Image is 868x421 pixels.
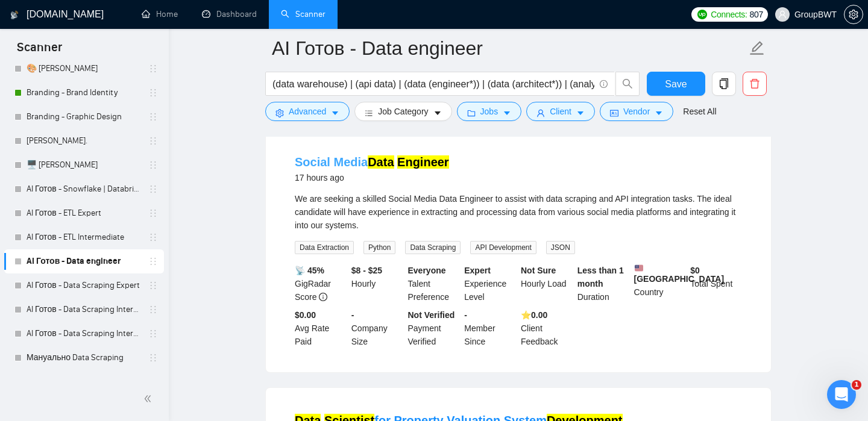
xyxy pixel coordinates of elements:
div: Experience Level [462,264,518,304]
span: Data Extraction [295,241,354,254]
span: caret-down [655,108,663,117]
button: settingAdvancedcaret-down [265,102,350,121]
span: setting [275,108,284,117]
span: Jobs [480,105,498,118]
span: Scanner [7,39,72,64]
span: Job Category [378,105,428,118]
iframe: Intercom live chat [827,380,856,409]
div: Country [632,264,688,304]
a: AI Готов - Data Scraping Intermediate2 [27,298,141,322]
span: caret-down [331,108,339,117]
span: user [778,10,787,19]
span: caret-down [433,108,442,117]
a: AI Готов - ETL Expert [27,201,141,225]
input: Scanner name... [272,33,747,63]
img: 🇺🇸 [635,264,643,272]
span: Data Scraping [405,241,461,254]
span: holder [148,232,158,242]
a: AI Готов - ETL Intermediate [27,225,141,249]
span: Client [550,105,571,118]
img: logo [10,5,19,25]
button: userClientcaret-down [526,102,595,121]
span: Advanced [289,105,326,118]
div: 17 hours ago [295,170,449,185]
span: copy [712,78,735,89]
a: homeHome [142,9,178,19]
span: Vendor [623,105,650,118]
b: Everyone [408,266,446,275]
a: AI Готов - Data Scraping Expert [27,273,141,298]
b: Expert [464,266,491,275]
a: Reset All [683,105,716,118]
div: GigRadar Score [292,264,349,304]
b: $0.00 [295,310,316,320]
span: 807 [750,8,763,21]
span: 1 [852,380,861,390]
div: Payment Verified [406,308,462,348]
span: double-left [143,393,156,405]
b: Not Verified [408,310,455,320]
a: 🖥️ [PERSON_NAME] [27,153,141,177]
mark: Engineer [397,155,449,169]
span: holder [148,88,158,98]
button: delete [743,72,767,96]
a: Мануально Data Scraping [27,346,141,370]
button: barsJob Categorycaret-down [354,102,451,121]
img: upwork-logo.png [697,10,707,19]
div: Avg Rate Paid [292,308,349,348]
b: [GEOGRAPHIC_DATA] [634,264,725,284]
span: search [616,78,639,89]
span: holder [148,160,158,170]
button: copy [712,72,736,96]
span: holder [148,136,158,146]
span: holder [148,64,158,73]
span: API Development [470,241,536,254]
b: ⭐️ 0.00 [521,310,547,320]
div: Member Since [462,308,518,348]
span: delete [743,78,766,89]
span: bars [365,108,373,117]
span: setting [844,10,863,19]
a: AI Готов - Data Scraping Intermediate [27,322,141,346]
a: Branding - Graphic Design [27,105,141,129]
b: $ 0 [690,266,700,275]
a: AI Готов - Snowflake | Databricks [27,177,141,201]
button: Save [647,72,705,96]
div: Talent Preference [406,264,462,304]
div: Duration [575,264,632,304]
a: Social MediaData Engineer [295,155,449,169]
a: 🎨 [PERSON_NAME] [27,57,141,81]
div: Hourly Load [518,264,575,304]
a: searchScanner [281,9,325,19]
a: Branding - Brand Identity [27,81,141,105]
span: holder [148,305,158,314]
span: caret-down [576,108,585,117]
b: Not Sure [521,266,556,275]
span: folder [467,108,476,117]
span: info-circle [319,293,327,301]
span: holder [148,329,158,338]
input: Search Freelance Jobs... [272,76,594,92]
button: setting [844,5,863,24]
span: holder [148,184,158,194]
mark: Data [368,155,394,169]
a: dashboardDashboard [202,9,257,19]
a: Мануально Dashboards [27,370,141,394]
span: info-circle [600,80,608,88]
span: Connects: [711,8,747,21]
span: holder [148,281,158,290]
button: search [615,72,640,96]
span: user [536,108,545,117]
div: We are seeking a skilled Social Media Data Engineer to assist with data scraping and API integrat... [295,192,742,232]
span: holder [148,257,158,266]
b: $8 - $25 [351,266,382,275]
span: Save [665,76,687,92]
a: [PERSON_NAME]. [27,129,141,153]
b: - [351,310,354,320]
button: folderJobscaret-down [457,102,522,121]
b: - [464,310,467,320]
div: Client Feedback [518,308,575,348]
div: Total Spent [688,264,744,304]
span: holder [148,208,158,218]
b: Less than 1 month [577,266,624,288]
